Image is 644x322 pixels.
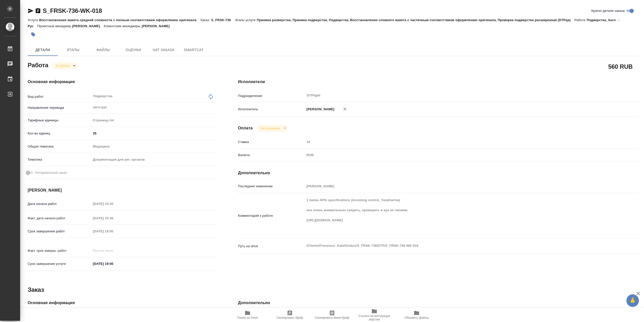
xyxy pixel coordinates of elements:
[104,24,142,28] p: Клиентские менеджеры
[43,7,102,14] a: S_FRSK-736-WK-018
[28,94,91,99] p: Вид работ
[269,308,311,322] button: Скопировать бриф
[28,60,48,69] h2: Работа
[305,183,605,190] input: Пустое поле
[259,126,282,130] button: Не оплачена
[28,18,39,22] p: Услуга
[237,316,258,319] span: Папка на Drive
[91,228,135,235] input: Пустое поле
[91,155,218,164] div: Документация для рег. органов
[305,138,605,146] input: Пустое поле
[257,18,575,22] p: Приемка разверстки, Приемка подверстки, Подверстка, Восстановление сложного макета с частичным со...
[591,8,625,13] span: Кратко детали заказа
[238,300,638,306] h4: Дополнительно
[91,214,135,222] input: Пустое поле
[28,248,91,253] p: Факт. срок заверш. работ
[28,118,91,123] p: Тарифные единицы
[91,116,218,125] div: Страница А4
[238,153,305,158] p: Валюта
[151,47,176,53] span: Чат заказа
[28,229,91,234] p: Срок завершения работ
[353,308,395,322] button: Ссылка на инструкции верстки
[91,142,218,151] div: Медицина
[238,107,305,112] p: Исполнитель
[55,64,71,68] button: В работе
[28,261,91,266] p: Срок завершения услуги
[28,144,91,149] p: Общая тематика
[356,314,392,321] span: Ссылка на инструкции верстки
[31,47,55,53] span: Детали
[311,308,353,322] button: Скопировать мини-бриф
[395,308,438,322] button: Обновить файлы
[28,157,91,162] p: Тематика
[91,200,135,207] input: Пустое поле
[121,47,145,53] span: Оценки
[28,201,91,206] p: Дата начала работ
[200,18,211,22] p: Заказ:
[235,18,257,22] p: Этапы услуги
[91,260,135,267] input: ✎ Введи что-нибудь
[315,316,349,319] span: Скопировать мини-бриф
[28,286,44,294] h2: Заказ
[28,187,218,193] h4: [PERSON_NAME]
[305,241,605,250] textarea: /Clients/Fresenius_Kabi/Orders/S_FRSK-736/DTP/S_FRSK-736-WK-018
[142,24,173,28] p: [PERSON_NAME]
[305,107,334,112] p: [PERSON_NAME]
[405,316,429,319] span: Обновить файлы
[28,79,218,85] h4: Основная информация
[91,47,115,53] span: Файлы
[238,79,638,85] h4: Исполнители
[28,8,34,14] button: Скопировать ссылку для ЯМессенджера
[28,300,218,306] h4: Основная информация
[238,125,253,131] h4: Оплата
[238,184,305,189] p: Последнее изменение
[238,93,305,98] p: Подразделение
[61,47,85,53] span: Этапы
[305,151,605,159] div: RUB
[211,18,235,22] p: S_FRSK-736
[39,18,200,22] p: Восстановление макета средней сложности с полным соответствием оформлению оригинала
[28,131,91,136] p: Кол-во единиц
[28,105,91,110] p: Направление перевода
[28,29,39,40] button: Добавить тэг
[226,308,269,322] button: Папка на Drive
[72,24,104,28] p: [PERSON_NAME]
[574,18,587,22] p: Работа
[257,125,288,132] div: В работе
[238,170,638,176] h4: Дополнительно
[339,103,350,115] button: Удалить исполнителя
[276,316,303,319] span: Скопировать бриф
[305,196,605,235] textarea: 1 папка APIs specifications (incoming control_Yaopharma) все очень внимательно сверить, проверить...
[35,8,41,14] button: Скопировать ссылку
[238,244,305,249] p: Путь на drive
[52,62,77,69] div: В работе
[91,130,218,137] input: ✎ Введи что-нибудь
[182,47,206,53] span: SmartCat
[28,216,91,221] p: Факт. дата начала работ
[628,295,637,306] span: 🙏
[626,294,639,307] button: 🙏
[91,247,135,254] input: Пустое поле
[35,170,67,175] span: Нотариальный заказ
[608,62,633,71] h2: 560 RUB
[238,139,305,145] p: Ставка
[238,213,305,218] p: Комментарий к работе
[37,24,72,28] p: Проектный менеджер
